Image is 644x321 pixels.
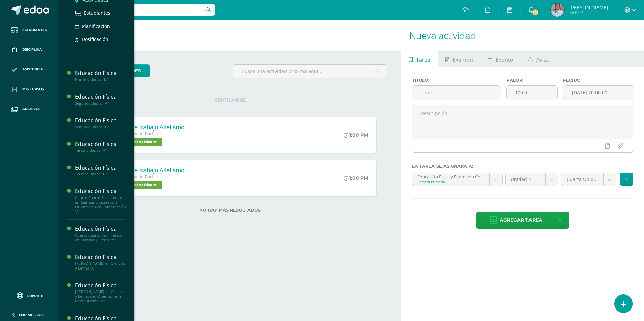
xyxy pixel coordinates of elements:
[75,140,126,153] a: Educación FísicaTercero Básico "A"
[75,253,126,261] div: Educación Física
[75,172,126,176] div: Tercero Básico "B"
[496,51,513,68] span: Evento
[563,78,633,83] label: Fecha:
[75,124,126,129] div: Segundo Básico "B"
[75,164,126,176] a: Educación FísicaTercero Básico "B"
[521,51,557,67] a: Aviso
[506,78,557,83] label: Valor:
[561,173,616,186] a: Cuarta Unidad (50.0%)
[84,10,110,16] span: Estudiantes
[204,97,257,103] span: SEPTIEMBRE
[22,106,40,112] span: Archivos
[75,225,126,242] a: Educación FísicaCuarto Cuarto Bachillerato en Ciencias y Letras "A"
[8,291,51,300] a: Soporte
[75,69,126,82] a: Educación FísicaPrimero Básico "B"
[506,173,558,186] a: Unidad 4
[569,10,608,16] span: Mi Perfil
[117,181,162,189] span: Educación Física 'A'
[75,289,126,304] div: [PERSON_NAME] en Ciencias y Letras con Orientación en Computación "A"
[532,9,539,16] span: 141
[82,23,110,29] span: Planificación
[75,22,126,30] a: Planificación
[480,51,520,67] a: Evento
[417,179,484,184] div: Primero Primaria
[75,117,126,124] div: Educación Física
[75,93,126,101] div: Educación Física
[82,36,108,42] span: Dosificación
[563,86,633,99] input: Fecha de entrega
[73,208,387,213] label: No hay más resultados
[401,51,438,67] a: Tarea
[22,67,43,72] span: Asistencia
[453,51,473,68] span: Examen
[75,117,126,129] a: Educación FísicaSegundo Básico "B"
[567,173,598,186] span: Cuarta Unidad (50.0%)
[22,27,47,33] span: Estudiantes
[75,164,126,172] div: Educación Física
[233,65,387,78] input: Busca una actividad próxima aquí...
[75,93,126,105] a: Educación FísicaSegundo Básico "A"
[511,173,540,186] span: Unidad 4
[507,86,557,99] input: Puntos máximos
[67,20,393,51] h1: Actividades
[5,99,54,119] a: Archivos
[5,20,54,40] a: Estudiantes
[569,4,608,11] span: [PERSON_NAME]
[117,138,162,146] span: Educación Física 'A'
[75,69,126,77] div: Educación Física
[5,79,54,99] a: Mis cursos
[438,51,480,67] a: Examen
[75,140,126,148] div: Educación Física
[117,124,184,131] div: Hoja de trabajo Atletismo
[75,35,126,43] a: Dosificación
[75,253,126,271] a: Educación Física[PERSON_NAME] en Ciencias y Letras "A"
[75,101,126,106] div: Segundo Básico "A"
[75,225,126,233] div: Educación Física
[344,132,368,138] div: 1:00 PM
[5,60,54,80] a: Asistencia
[117,167,184,174] div: Hoja de trabajo Atletismo
[22,86,44,92] span: Mis cursos
[536,51,550,68] span: Aviso
[19,312,44,317] span: Cerrar panel
[412,78,501,83] label: Título:
[75,282,126,289] div: Educación Física
[412,173,502,186] a: Educación Física y Expresión Corporal 'A'Primero Primaria
[75,261,126,271] div: [PERSON_NAME] en Ciencias y Letras "A"
[22,47,42,52] span: Disciplina
[5,40,54,60] a: Disciplina
[417,173,484,179] div: Educación Física y Expresión Corporal 'A'
[27,293,43,298] span: Soporte
[344,175,368,181] div: 1:00 PM
[75,282,126,304] a: Educación Física[PERSON_NAME] en Ciencias y Letras con Orientación en Computación "A"
[416,51,430,68] span: Tarea
[75,77,126,82] div: Primero Básico "B"
[412,86,501,99] input: Título
[117,175,167,179] span: Cuarto Cuarto Bachillerato en Ciencias y Letras con Orientación en Computación
[409,20,636,51] h1: Nueva actividad
[75,9,126,17] a: Estudiantes
[500,212,542,228] span: Agregar tarea
[117,132,167,136] span: Cuarto Cuarto Bachillerato en Ciencias y Letras
[412,164,633,169] label: La tarea se asignará a:
[75,148,126,153] div: Tercero Básico "A"
[75,187,126,195] div: Educación Física
[551,3,564,17] img: f65488749c055603d59be06c556674dc.png
[64,4,215,16] input: Busca un usuario...
[75,195,126,214] div: Cuarto Cuarto Bachillerato en Ciencias y Letras con Orientación en Computación "A"
[75,187,126,214] a: Educación FísicaCuarto Cuarto Bachillerato en Ciencias y Letras con Orientación en Computación "A"
[75,233,126,242] div: Cuarto Cuarto Bachillerato en Ciencias y Letras "A"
